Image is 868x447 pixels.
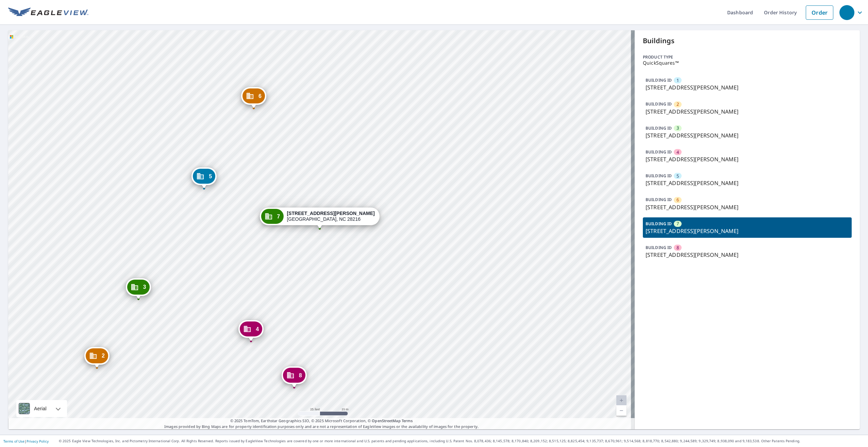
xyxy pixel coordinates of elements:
[209,174,212,179] span: 5
[677,125,679,131] span: 3
[372,418,400,423] a: OpenStreetMap
[646,197,672,202] p: BUILDING ID
[3,439,24,444] a: Terms of Use
[260,208,379,229] div: Dropped pin, building 7, Commercial property, 201 Frazier Ave Charlotte, NC 28216
[646,221,672,227] p: BUILDING ID
[677,220,679,227] span: 7
[143,284,146,289] span: 3
[616,395,627,405] a: Current Level 20, Zoom In Disabled
[646,203,849,211] p: [STREET_ADDRESS][PERSON_NAME]
[646,227,849,235] p: [STREET_ADDRESS][PERSON_NAME]
[32,400,49,417] div: Aerial
[677,197,679,203] span: 6
[646,149,672,155] p: BUILDING ID
[258,94,262,99] span: 6
[8,418,635,429] p: Images provided by Bing Maps are for property identification purposes only and are not a represen...
[646,107,849,116] p: [STREET_ADDRESS][PERSON_NAME]
[402,418,413,423] a: Terms
[643,36,852,46] p: Buildings
[646,101,672,107] p: BUILDING ID
[238,320,264,341] div: Dropped pin, building 4, Commercial property, 201 Frazier Ave Charlotte, NC 28216
[256,327,259,332] span: 4
[646,173,672,179] p: BUILDING ID
[677,173,679,179] span: 5
[230,418,413,424] span: © 2025 TomTom, Earthstar Geographics SIO, © 2025 Microsoft Corporation, ©
[646,245,672,250] p: BUILDING ID
[643,54,852,60] p: Product type
[282,366,307,387] div: Dropped pin, building 8, Commercial property, 201 Frazier Ave Charlotte, NC 28216
[806,5,833,20] a: Order
[643,60,852,66] p: QuickSquares™
[126,278,151,299] div: Dropped pin, building 3, Commercial property, 201 Frazier Ave Charlotte, NC 28216
[677,149,679,155] span: 4
[241,87,266,108] div: Dropped pin, building 6, Commercial property, 201 Frazier Ave Charlotte, NC 28216
[646,77,672,83] p: BUILDING ID
[3,439,49,443] p: |
[287,211,374,216] strong: [STREET_ADDRESS][PERSON_NAME]
[646,131,849,139] p: [STREET_ADDRESS][PERSON_NAME]
[8,7,88,18] img: EV Logo
[646,83,849,92] p: [STREET_ADDRESS][PERSON_NAME]
[84,347,110,368] div: Dropped pin, building 2, Commercial property, 201 Frazier Ave Charlotte, NC 28216
[27,439,49,444] a: Privacy Policy
[616,405,627,416] a: Current Level 20, Zoom Out
[299,373,302,378] span: 8
[287,211,374,222] div: [GEOGRAPHIC_DATA], NC 28216
[677,77,679,84] span: 1
[677,101,679,107] span: 2
[646,251,849,259] p: [STREET_ADDRESS][PERSON_NAME]
[646,179,849,187] p: [STREET_ADDRESS][PERSON_NAME]
[59,438,865,444] p: © 2025 Eagle View Technologies, Inc. and Pictometry International Corp. All Rights Reserved. Repo...
[646,125,672,131] p: BUILDING ID
[646,155,849,163] p: [STREET_ADDRESS][PERSON_NAME]
[191,167,217,188] div: Dropped pin, building 5, Commercial property, 201 Frazier Ave Charlotte, NC 28216
[16,400,67,417] div: Aerial
[102,353,105,358] span: 2
[677,245,679,251] span: 8
[277,214,280,219] span: 7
